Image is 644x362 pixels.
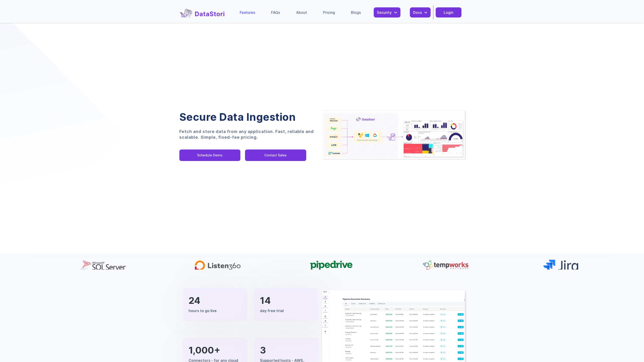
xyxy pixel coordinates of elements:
[377,10,392,15] div: Security
[320,7,338,17] a: Pricing
[348,7,364,17] a: Blogs
[189,308,217,313] p: hours to go live
[271,10,280,15] div: FAQs
[179,128,315,140] strong: Fetch and store data from any application. Fast, reliable and scalable. Simple, fixed-fee pricing.
[240,10,255,15] div: Features
[179,111,296,123] strong: Secure Data Ingestion
[260,295,271,306] strong: 14
[245,149,306,161] a: Contact Sales
[410,7,431,17] div: Docs
[236,7,258,17] a: Features
[424,10,427,15] div: 
[296,10,307,15] div: About
[260,308,284,313] p: day free trial
[351,10,361,15] div: Blogs
[179,149,241,161] a: Schedule Demo
[436,7,461,17] a: Login
[323,10,335,15] div: Pricing
[189,295,200,306] strong: 24
[260,345,266,356] strong: 3
[394,10,397,15] div: 
[268,7,283,17] a: FAQs
[189,345,220,356] strong: 1,000+
[293,7,310,17] a: About
[413,10,422,15] div: Docs
[374,7,400,17] div: Security
[179,128,315,145] p: ‍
